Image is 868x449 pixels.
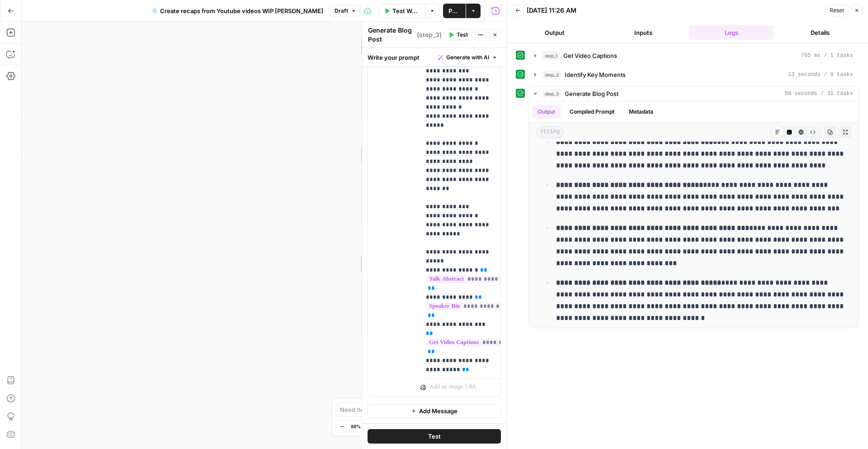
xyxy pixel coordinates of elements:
[542,51,560,60] span: step_1
[362,48,506,67] div: Write your prompt
[689,25,774,40] button: Logs
[444,29,472,41] button: Test
[146,4,329,18] button: Create recaps from Youtube videos WIP [PERSON_NAME]
[368,404,501,418] button: Add Message
[417,30,442,39] span: ( step_3 )
[533,105,561,119] button: Output
[368,6,413,396] div: Delete
[378,4,425,18] button: Test Workflow
[446,53,489,62] span: Generate with AI
[335,7,348,15] span: Draft
[563,51,617,60] span: Get Video Captions
[448,6,460,15] span: Publish
[778,25,863,40] button: Details
[443,4,466,18] button: Publish
[826,5,848,16] button: Reset
[564,105,620,119] button: Compiled Prompt
[601,25,686,40] button: Inputs
[785,90,853,98] span: 50 seconds / 31 tasks
[565,70,626,79] span: Identify Key Moments
[788,71,853,79] span: 13 seconds / 8 tasks
[392,6,420,15] span: Test Workflow
[419,406,458,416] span: Add Message
[565,89,618,98] span: Generate Blog Post
[368,429,501,444] button: Test
[623,105,659,119] button: Metadata
[434,52,501,63] button: Generate with AI
[536,126,564,138] span: string
[512,25,597,40] button: Output
[351,423,361,430] span: 88%
[529,48,859,63] button: 765 ms / 1 tasks
[160,6,323,15] span: Create recaps from Youtube videos WIP [PERSON_NAME]
[368,26,415,44] textarea: Generate Blog Post
[542,70,561,79] span: step_2
[529,101,859,328] div: 50 seconds / 31 tasks
[428,432,441,441] span: Test
[330,5,360,17] button: Draft
[542,89,561,98] span: step_3
[457,31,468,39] span: Test
[801,52,853,60] span: 765 ms / 1 tasks
[830,6,844,14] span: Reset
[529,86,859,101] button: 50 seconds / 31 tasks
[529,67,859,82] button: 13 seconds / 8 tasks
